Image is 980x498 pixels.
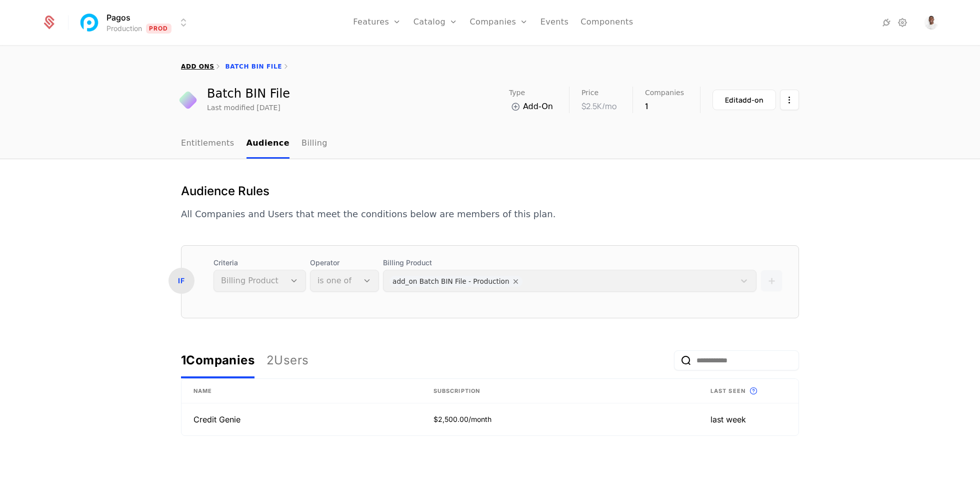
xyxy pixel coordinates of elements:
[421,379,698,403] th: Subscription
[924,16,938,30] button: Open user button
[181,63,214,70] a: add ons
[896,17,908,29] a: Settings
[710,387,745,395] span: Last seen
[301,129,327,159] a: Billing
[181,403,421,435] td: Credit Genie
[207,103,280,113] div: Last modified [DATE]
[207,88,290,100] div: Batch BIN File
[509,89,525,96] span: Type
[168,268,194,294] div: IF
[181,379,421,403] th: Name
[924,16,938,30] img: LJ Durante
[383,258,756,268] span: Billing Product
[106,12,130,24] span: Pagos
[698,403,798,435] td: last week
[880,17,892,29] a: Integrations
[181,129,327,159] ul: Choose Sub Page
[106,24,142,34] div: Production
[712,90,776,110] button: Editadd-on
[80,12,189,34] button: Select environment
[213,258,306,268] span: Criteria
[433,414,686,424] div: $2,500.00/month
[725,95,763,105] div: Edit add-on
[181,129,799,159] nav: Main
[246,129,290,159] a: Audience
[181,352,254,368] div: 1 Companies
[310,258,379,268] span: Operator
[523,101,553,113] span: Add-On
[181,342,308,378] div: ariaLabel
[266,352,308,368] div: 2 Users
[645,89,684,96] span: Companies
[181,129,234,159] a: Entitlements
[581,89,598,96] span: Price
[780,90,799,110] button: Select action
[645,100,684,112] div: 1
[181,207,555,221] p: All Companies and Users that meet the conditions below are members of this plan.
[581,100,616,112] div: $2.5K /mo
[146,24,171,34] span: Prod
[181,183,555,199] h1: Audience Rules
[77,11,101,35] img: Pagos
